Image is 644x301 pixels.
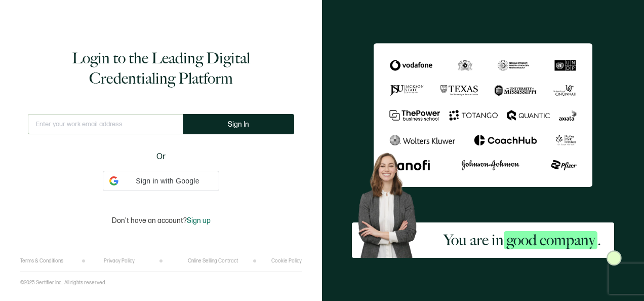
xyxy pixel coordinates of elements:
[228,121,249,128] span: Sign In
[271,258,302,264] a: Cookie Policy
[187,216,211,225] span: Sign up
[104,258,135,264] a: Privacy Policy
[112,216,211,225] p: Don't have an account?
[607,250,622,266] img: Sertifier Login
[103,171,219,191] div: Sign in with Google
[20,258,63,264] a: Terms & Conditions
[504,231,597,249] span: good company
[444,230,601,250] h2: You are in .
[123,176,213,186] span: Sign in with Google
[156,150,166,163] span: Or
[352,147,431,258] img: Sertifier Login - You are in <span class="strong-h">good company</span>. Hero
[183,114,294,134] button: Sign In
[28,114,183,134] input: Enter your work email address
[374,43,592,187] img: Sertifier Login - You are in <span class="strong-h">good company</span>.
[28,48,294,89] h1: Login to the Leading Digital Credentialing Platform
[188,258,238,264] a: Online Selling Contract
[20,280,106,286] p: ©2025 Sertifier Inc.. All rights reserved.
